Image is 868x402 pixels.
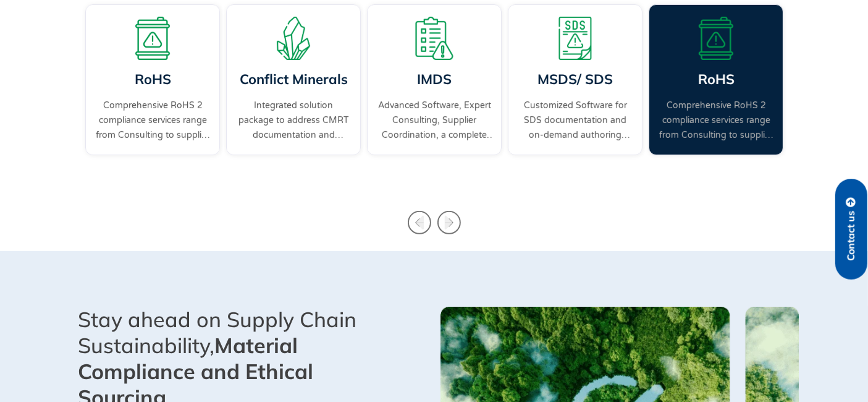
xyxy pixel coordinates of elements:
[134,71,171,88] a: RoHS
[646,1,786,183] div: 1 / 4
[554,17,597,60] img: A warning board with SDS displaying
[239,71,347,88] a: Conflict Minerals
[131,17,174,60] img: A board with a warning sign
[364,1,505,183] div: 3 / 4
[408,211,431,234] div: Previous slide
[272,17,315,60] img: A representation of minerals
[505,1,646,183] div: 4 / 4
[659,98,773,143] a: Comprehensive RoHS 2 compliance services range from Consulting to supplier engagement...
[377,98,492,143] a: Advanced Software, Expert Consulting, Supplier Coordination, a complete IMDS solution.
[95,98,210,143] a: Comprehensive RoHS 2 compliance services range from Consulting to supplier engagement...
[417,71,452,88] a: IMDS
[697,71,734,88] a: RoHS
[82,1,223,183] div: 1 / 4
[82,1,786,183] div: Carousel | Horizontal scrolling: Arrow Left & Right
[236,98,351,143] a: Integrated solution package to address CMRT documentation and supplier engagement.
[413,17,456,60] img: A list board with a warning
[846,211,857,261] span: Contact us
[537,71,613,88] a: MSDS/ SDS
[835,179,867,280] a: Contact us
[437,211,461,234] div: Next slide
[223,1,364,183] div: 2 / 4
[694,17,738,60] img: A board with a warning sign
[518,98,633,143] a: Customized Software for SDS documentation and on-demand authoring services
